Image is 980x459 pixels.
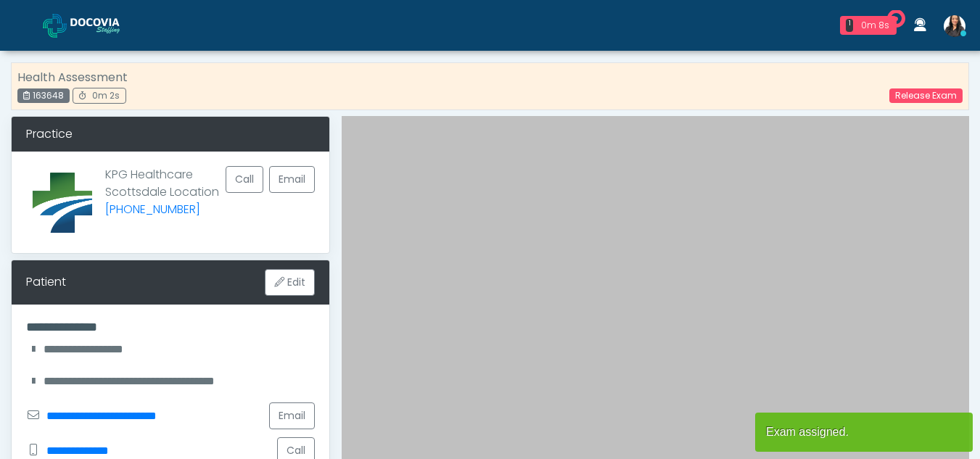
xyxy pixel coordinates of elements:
article: Exam assigned. [755,413,973,452]
img: Viral Patel [944,15,965,37]
button: Call [226,166,263,193]
img: Docovia [70,18,143,33]
img: Docovia [43,14,67,38]
div: 163648 [17,88,70,103]
a: Docovia [43,1,143,49]
strong: Health Assessment [17,69,128,86]
div: Patient [26,273,66,291]
a: Release Exam [889,88,963,103]
img: Provider image [26,166,99,239]
a: Email [269,166,315,193]
div: 1 [846,19,853,32]
p: KPG Healthcare Scottsdale Location [105,166,219,227]
a: Email [269,402,315,429]
div: 0m 8s [859,19,891,32]
span: 0m 2s [92,89,120,102]
div: Practice [12,117,329,152]
a: 1 0m 8s [831,10,905,41]
a: [PHONE_NUMBER] [105,201,200,218]
button: Edit [265,269,315,296]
